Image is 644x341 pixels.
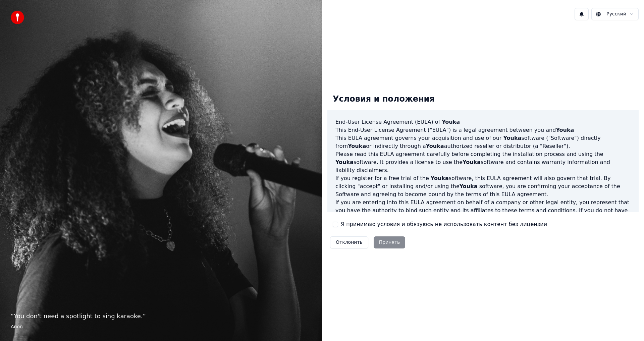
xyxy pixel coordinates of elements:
[341,220,547,228] label: Я принимаю условия и обязуюсь не использовать контент без лицензии
[335,126,631,134] p: This End-User License Agreement ("EULA") is a legal agreement between you and
[348,143,366,149] span: Youka
[503,135,521,141] span: Youka
[11,324,311,330] footer: Anon
[335,159,354,165] span: Youka
[335,118,631,126] h3: End-User License Agreement (EULA) of
[327,89,440,110] div: Условия и положения
[335,198,631,231] p: If you are entering into this EULA agreement on behalf of a company or other legal entity, you re...
[460,183,478,189] span: Youka
[335,174,631,198] p: If you register for a free trial of the software, this EULA agreement will also govern that trial...
[335,134,631,150] p: This EULA agreement governs your acquisition and use of our software ("Software") directly from o...
[431,175,449,181] span: Youka
[335,150,631,174] p: Please read this EULA agreement carefully before completing the installation process and using th...
[556,127,574,133] span: Youka
[330,236,368,248] button: Отклонить
[442,119,460,125] span: Youka
[426,143,444,149] span: Youka
[463,159,481,165] span: Youka
[11,311,311,321] p: “ You don't need a spotlight to sing karaoke. ”
[11,11,24,24] img: youka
